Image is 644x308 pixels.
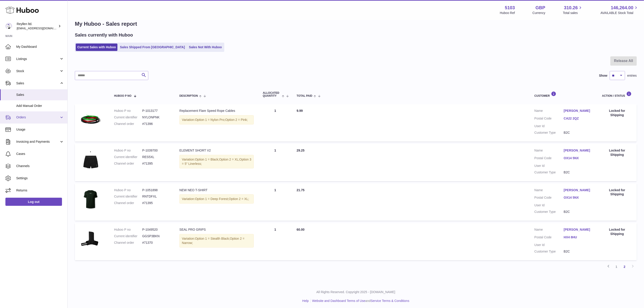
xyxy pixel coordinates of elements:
div: Customer [534,91,593,97]
dd: B2C [564,170,593,175]
dt: Postal Code [534,156,564,161]
span: Option 3 = 5" Linerless; [182,158,251,165]
dd: B2C [564,131,593,135]
span: Option 1 = Nylon Pro; [195,118,225,122]
dt: Name [534,109,564,114]
td: 1 [258,184,292,221]
dd: #71396 [142,122,170,126]
a: Help [302,299,309,303]
div: Locked for Shipping [602,188,632,197]
span: Cases [16,152,64,156]
span: Total sales [563,11,583,15]
td: 1 [258,104,292,142]
dt: Customer Type [534,249,564,254]
img: 51031751296712.jpg [79,228,102,250]
a: Sales Shipped From [GEOGRAPHIC_DATA] [118,44,186,51]
div: NEW NEO T-SHIRT [179,188,254,192]
dd: B2C [564,249,593,254]
dt: Huboo P no [114,109,142,113]
a: Service Terms & Conditions [371,299,409,303]
dt: Customer Type [534,170,564,175]
dd: GGSP3BKN [142,234,170,238]
span: Description [179,94,198,97]
span: Sales [16,93,64,97]
span: Option 1 = Deep Forest; [195,197,229,201]
label: Show [599,74,607,78]
span: Total paid [297,94,312,97]
dt: User Id [534,203,564,207]
img: 51031752483056.jpg [79,188,102,211]
div: Locked for Shipping [602,148,632,157]
span: Add Manual Order [16,104,64,108]
div: Variation: [179,155,254,168]
dt: Current identifier [114,115,142,120]
span: Invoicing and Payments [16,140,59,144]
dt: Current identifier [114,234,142,238]
div: SEAL PRO GRIPS [179,228,254,232]
span: AVAILABLE Stock Total [600,11,639,15]
dd: P-1049520 [142,228,170,232]
span: 310.26 [564,5,578,11]
span: Listings [16,57,59,61]
dt: Customer Type [534,131,564,135]
div: ELEMENT SHORT V2 [179,148,254,153]
dd: RES5XL [142,155,170,159]
a: [PERSON_NAME] [564,188,593,192]
h2: Sales currently with Huboo [75,32,133,38]
strong: 5103 [505,5,515,11]
dt: User Id [534,164,564,168]
span: 29.25 [297,149,305,152]
dt: Huboo P no [114,228,142,232]
dt: Postal Code [534,195,564,201]
img: Jump_Rope_Replacement_cables.jpg [79,109,102,131]
span: My Dashboard [16,45,64,49]
span: Stock [16,69,59,73]
dt: Channel order [114,201,142,205]
h1: My Huboo - Sales report [75,20,637,28]
span: ALLOCATED Quantity [263,92,281,97]
dt: Current identifier [114,194,142,199]
dd: NYLONPNK [142,115,170,120]
a: Log out [5,198,62,206]
span: Option 1 = Black; [195,158,219,161]
dd: #71395 [142,161,170,166]
a: Current Sales with Huboo [76,44,117,51]
dd: RNTDFXL [142,194,170,199]
span: Settings [16,176,64,180]
dt: Channel order [114,122,142,126]
dt: Customer Type [534,210,564,214]
strong: GBP [536,5,545,11]
span: Option 2 = XL; [219,158,239,161]
dt: Huboo P no [114,188,142,192]
td: 1 [258,223,292,260]
a: 310.26 Total sales [563,5,583,15]
dt: Postal Code [534,235,564,241]
dd: B2C [564,210,593,214]
dt: Channel order [114,241,142,245]
span: [EMAIL_ADDRESS][DOMAIN_NAME] [17,26,66,30]
a: [PERSON_NAME] [564,148,593,153]
dt: Name [534,228,564,233]
a: Website and Dashboard Terms of Use [312,299,365,303]
img: 51031747233094.jpg [79,148,102,171]
dt: Huboo P no [114,148,142,153]
span: 146,264.00 [611,5,633,11]
span: Orders [16,115,59,120]
a: 1 [612,263,621,271]
a: [PERSON_NAME] [564,109,593,113]
dt: Current identifier [114,155,142,159]
div: Currency [533,11,545,15]
span: 60.00 [297,228,305,231]
span: Sales [16,81,59,85]
dt: User Id [534,243,564,247]
dt: Channel order [114,161,142,166]
a: Sales Not With Huboo [187,44,223,51]
div: Variation: [179,115,254,124]
span: Channels [16,164,64,168]
a: 146,264.00 AVAILABLE Stock Total [600,5,639,15]
div: Variation: [179,194,254,204]
div: Action / Status [602,91,632,97]
div: Locked for Shipping [602,228,632,236]
img: internalAdmin-5103@internal.huboo.com [5,23,12,30]
dd: P-1051898 [142,188,170,192]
